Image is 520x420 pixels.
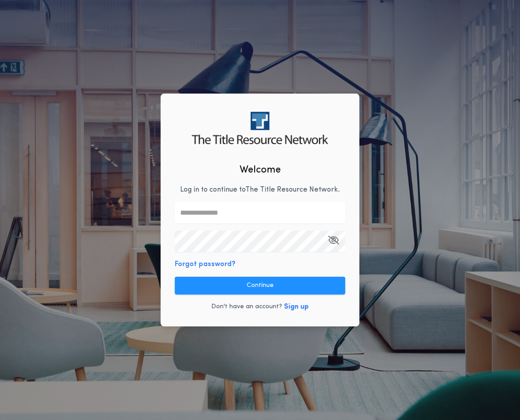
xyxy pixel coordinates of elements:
p: Don't have an account? [211,302,282,311]
button: Continue [175,277,345,294]
button: Forgot password? [175,259,236,270]
h2: Welcome [240,163,281,177]
button: Sign up [284,302,309,312]
p: Log in to continue to The Title Resource Network . [180,184,340,195]
img: logo [192,112,328,144]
